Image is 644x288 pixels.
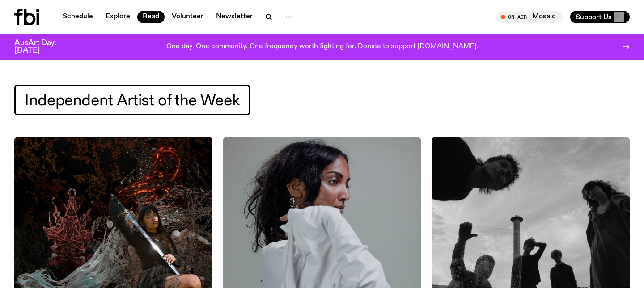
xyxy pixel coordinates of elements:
button: On AirMosaic [496,11,563,23]
span: Support Us [576,13,612,21]
span: Independent Artist of the Week [25,92,240,109]
button: Support Us [570,11,630,23]
a: Newsletter [211,11,258,23]
a: Schedule [57,11,98,23]
a: Read [137,11,165,23]
p: One day. One community. One frequency worth fighting for. Donate to support [DOMAIN_NAME]. [166,43,478,51]
h3: AusArt Day: [DATE] [14,39,72,54]
a: Volunteer [166,11,209,23]
a: Explore [100,11,136,23]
